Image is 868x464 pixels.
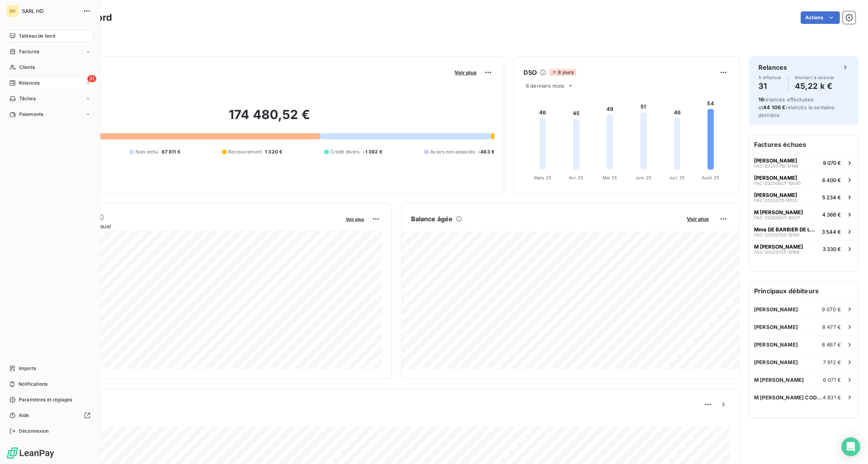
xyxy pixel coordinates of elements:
[452,69,479,76] button: Voir plus
[754,226,819,233] span: Mme DE BARBIER DE LA SERRE
[162,148,180,155] span: 67 811 €
[758,80,782,92] h4: 31
[6,409,94,422] a: Aide
[754,244,803,250] span: M [PERSON_NAME]
[754,175,797,181] span: [PERSON_NAME]
[749,240,858,257] button: M [PERSON_NAME]FAC-20250725-101693 330 €
[430,148,475,155] span: Avoirs non associés
[754,233,799,237] span: FAC-20250703-10100
[823,359,841,365] span: 7 912 €
[749,282,858,300] h6: Principaux débiteurs
[6,61,94,74] a: Clients
[19,111,43,118] span: Paiements
[749,206,858,223] button: M [PERSON_NAME]FAC-20250627-100374 366 €
[6,92,94,105] a: Tâches
[754,377,804,383] span: M [PERSON_NAME]
[19,79,40,87] span: Relances
[754,181,801,186] span: FAC-20250627-10030
[801,11,840,24] button: Actions
[822,324,841,330] span: 8 477 €
[19,48,39,55] span: Factures
[754,324,798,330] span: [PERSON_NAME]
[822,177,841,183] span: 6 400 €
[6,77,94,89] a: 31Relances
[87,75,96,82] span: 31
[822,229,841,235] span: 3 544 €
[822,306,841,312] span: 9 070 €
[19,428,49,435] span: Déconnexion
[6,394,94,406] a: Paramètres et réglages
[754,394,823,401] span: M [PERSON_NAME] CODIAMOUTOU
[669,175,685,181] tspan: Juil. 25
[754,198,797,203] span: FAC-20250711-10133
[749,188,858,206] button: [PERSON_NAME]FAC-20250711-101335 234 €
[526,83,564,89] span: 6 derniers mois
[346,217,364,222] span: Voir plus
[19,64,35,71] span: Clients
[603,175,617,181] tspan: Mai 25
[758,96,764,103] span: 16
[754,341,798,348] span: [PERSON_NAME]
[822,341,841,348] span: 8 467 €
[6,362,94,375] a: Imports
[478,148,494,155] span: -463 €
[19,95,36,102] span: Tâches
[823,377,841,383] span: 6 071 €
[343,215,366,222] button: Voir plus
[6,108,94,121] a: Paiements
[19,365,36,372] span: Imports
[754,215,800,220] span: FAC-20250627-10037
[758,75,782,80] span: À effectuer
[763,104,785,110] span: 44 106 €
[749,135,858,154] h6: Factures échues
[635,175,651,181] tspan: Juin 25
[455,69,476,76] span: Voir plus
[6,447,55,459] img: Logo LeanPay
[534,175,551,181] tspan: Mars 25
[44,107,494,130] h2: 174 480,52 €
[754,209,803,215] span: M [PERSON_NAME]
[754,359,798,365] span: [PERSON_NAME]
[687,216,709,222] span: Voir plus
[754,164,798,168] span: FAC-20250718-10146
[684,215,711,222] button: Voir plus
[754,250,799,255] span: FAC-20250725-10169
[749,171,858,188] button: [PERSON_NAME]FAC-20250627-100306 400 €
[795,75,835,80] span: Montant à relancer
[19,412,29,419] span: Aide
[823,394,841,401] span: 4 831 €
[822,211,841,218] span: 4 366 €
[6,5,19,17] div: SH
[758,63,787,72] h6: Relances
[754,306,798,312] span: [PERSON_NAME]
[702,175,719,181] tspan: Août 25
[6,45,94,58] a: Factures
[411,214,453,224] h6: Balance âgée
[823,246,841,252] span: 3 330 €
[749,223,858,240] button: Mme DE BARBIER DE LA SERREFAC-20250703-101003 544 €
[19,396,72,403] span: Paramètres et réglages
[6,30,94,42] a: Tableau de bord
[795,80,835,92] h4: 45,22 k €
[19,32,55,40] span: Tableau de bord
[135,148,158,155] span: Non-échu
[330,148,360,155] span: Crédit divers
[754,157,797,164] span: [PERSON_NAME]
[549,69,576,76] span: 8 jours
[363,148,383,155] span: -1 392 €
[228,148,262,155] span: Recouvrement
[749,154,858,171] button: [PERSON_NAME]FAC-20250718-101469 070 €
[22,8,78,14] span: SARL HD
[754,192,797,198] span: [PERSON_NAME]
[823,160,841,166] span: 9 070 €
[569,175,583,181] tspan: Avr. 25
[822,194,841,200] span: 5 234 €
[758,96,835,118] span: relances effectuées et relancés la semaine dernière.
[44,222,340,230] span: Chiffre d'affaires mensuel
[18,381,47,388] span: Notifications
[841,437,860,456] div: Open Intercom Messenger
[265,148,282,155] span: 1 320 €
[523,68,537,77] h6: DSO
